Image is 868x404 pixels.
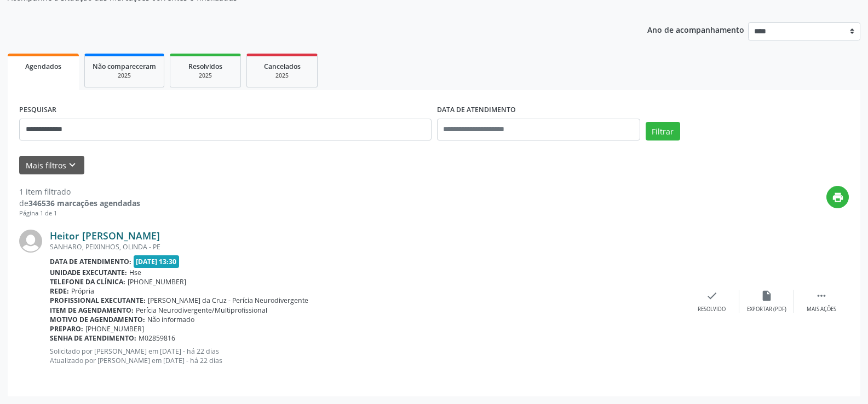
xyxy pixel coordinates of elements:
[71,286,94,296] span: Própria
[50,315,145,324] b: Motivo de agendamento:
[19,186,140,197] div: 1 item filtrado
[50,333,136,343] b: Senha de atendimento:
[19,230,42,253] img: img
[19,156,84,175] button: Mais filtroskeyboard_arrow_down
[19,197,140,209] div: de
[832,191,844,203] i: print
[761,290,773,302] i: insert_drive_file
[148,296,308,305] span: [PERSON_NAME] da Cruz - Perícia Neurodivergente
[147,315,194,324] span: Não informado
[646,122,680,140] button: Filtrar
[50,242,685,251] div: SANHARO, PEIXINHOS, OLINDA - PE
[85,324,144,333] span: [PHONE_NUMBER]
[50,230,160,242] a: Heitor [PERSON_NAME]
[19,209,140,218] div: Página 1 de 1
[93,62,156,71] span: Não compareceram
[19,102,56,119] label: PESQUISAR
[66,159,78,171] i: keyboard_arrow_down
[129,268,141,277] span: Hse
[50,324,83,333] b: Preparo:
[437,102,516,119] label: DATA DE ATENDIMENTO
[50,277,125,286] b: Telefone da clínica:
[706,290,718,302] i: check
[128,277,186,286] span: [PHONE_NUMBER]
[647,22,744,36] p: Ano de acompanhamento
[264,62,301,71] span: Cancelados
[50,257,131,266] b: Data de atendimento:
[747,306,786,313] div: Exportar (PDF)
[815,290,827,302] i: 
[93,72,156,80] div: 2025
[25,62,61,71] span: Agendados
[50,268,127,277] b: Unidade executante:
[807,306,836,313] div: Mais ações
[826,186,849,208] button: print
[28,198,140,208] strong: 346536 marcações agendadas
[50,347,685,365] p: Solicitado por [PERSON_NAME] em [DATE] - há 22 dias Atualizado por [PERSON_NAME] em [DATE] - há 2...
[50,286,69,296] b: Rede:
[698,306,726,313] div: Resolvido
[139,333,175,343] span: M02859816
[50,306,134,315] b: Item de agendamento:
[178,72,233,80] div: 2025
[134,255,180,268] span: [DATE] 13:30
[136,306,267,315] span: Perícia Neurodivergente/Multiprofissional
[255,72,309,80] div: 2025
[50,296,146,305] b: Profissional executante:
[188,62,222,71] span: Resolvidos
